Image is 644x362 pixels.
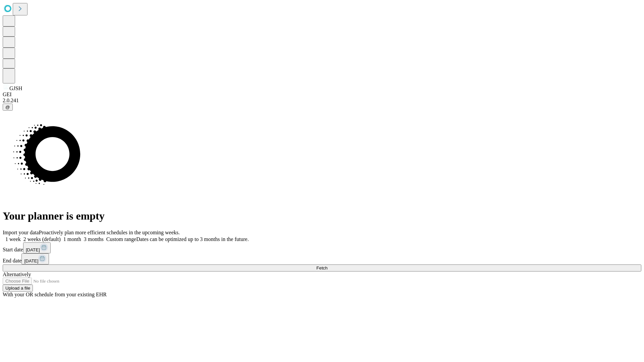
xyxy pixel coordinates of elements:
button: [DATE] [23,242,51,253]
button: Upload a file [3,285,33,292]
span: [DATE] [24,258,38,263]
div: End date [3,253,641,264]
button: [DATE] [21,253,49,264]
div: Start date [3,242,641,253]
span: 3 months [84,236,104,242]
span: Fetch [316,265,327,270]
div: GEI [3,92,641,98]
span: GJSH [9,85,22,91]
span: 1 week [5,236,21,242]
span: 2 weeks (default) [23,236,61,242]
h1: Your planner is empty [3,210,641,222]
span: Import your data [3,230,39,235]
button: Fetch [3,264,641,271]
span: Proactively plan more efficient schedules in the upcoming weeks. [39,230,180,235]
span: Custom range [106,236,136,242]
span: 1 month [63,236,81,242]
span: With your OR schedule from your existing EHR [3,292,107,297]
span: [DATE] [26,247,40,252]
div: 2.0.241 [3,98,641,104]
span: Dates can be optimized up to 3 months in the future. [136,236,249,242]
button: @ [3,104,13,111]
span: @ [5,105,10,110]
span: Alternatively [3,271,31,277]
